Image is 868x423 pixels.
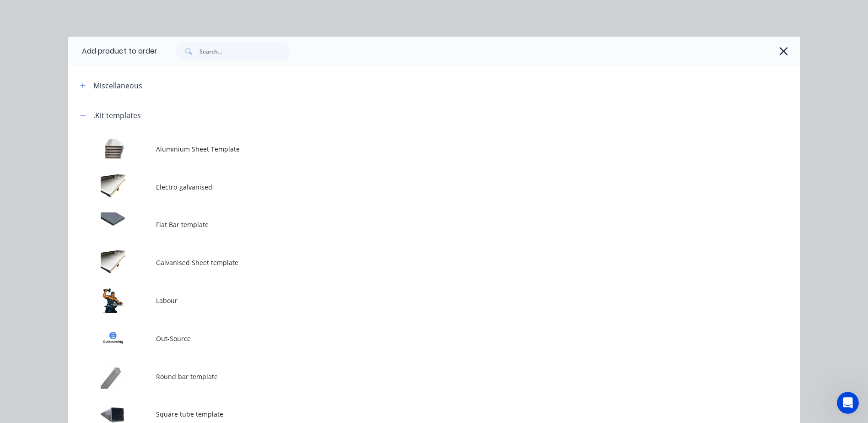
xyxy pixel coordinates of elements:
div: .Kit templates [93,110,141,121]
div: Add product to order [68,37,157,66]
input: Search... [199,42,290,60]
span: Galvanised Sheet template [156,258,671,267]
span: Round bar template [156,372,671,381]
div: Miscellaneous [93,80,142,91]
span: Square tube template [156,409,671,419]
span: Out-Source [156,334,671,343]
iframe: Intercom live chat [837,392,859,414]
span: Electro-galvanised [156,182,671,192]
span: Aluminium Sheet Template [156,144,671,154]
span: Labour [156,296,671,305]
span: Flat Bar template [156,220,671,229]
